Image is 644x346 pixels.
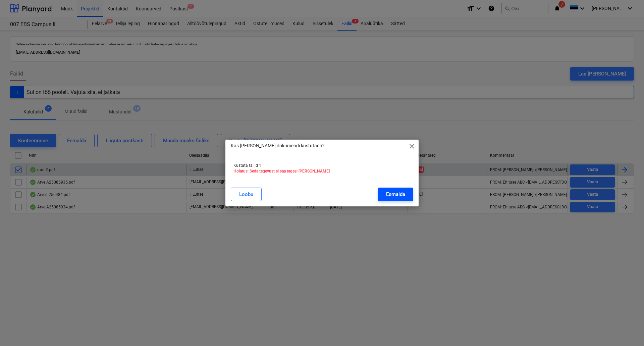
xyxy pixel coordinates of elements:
button: Loobu [231,188,262,201]
div: Eemalda [386,190,405,199]
button: Eemalda [378,188,413,201]
p: Kas [PERSON_NAME] dokumendi kustutada? [231,142,325,149]
p: Kustuta failid 1 [233,163,411,168]
span: close [408,142,416,150]
p: Hoiatus: Seda tegevust ei saa tagasi [PERSON_NAME] [233,168,411,174]
div: Loobu [239,190,253,199]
